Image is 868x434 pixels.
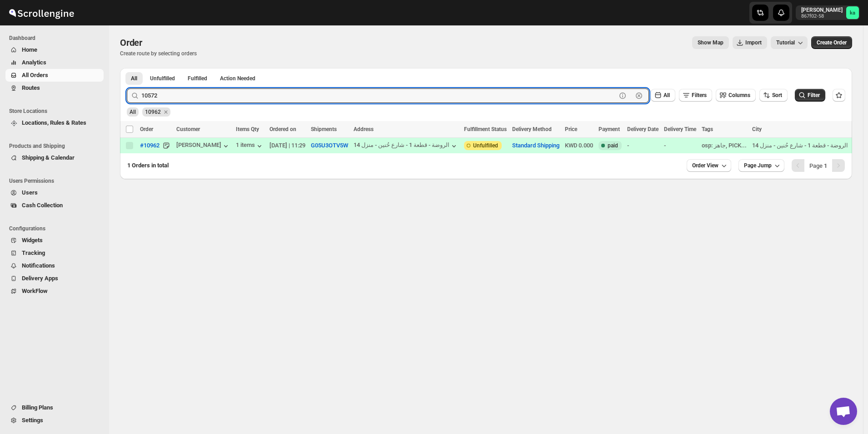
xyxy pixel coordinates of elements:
[679,89,712,102] button: Filters
[22,288,48,294] span: WorkFlow
[162,108,170,116] button: Remove 10962
[702,141,747,150] div: osp: جاهز, PICK...
[811,36,852,49] button: Create custom order
[22,72,48,78] span: All Orders
[5,199,104,212] button: Cash Collection
[824,162,827,169] b: 1
[772,92,782,98] span: Sort
[140,141,160,150] span: #10962
[752,126,762,132] span: City
[22,202,63,209] span: Cash Collection
[22,84,40,91] span: Routes
[22,262,55,269] span: Notifications
[850,10,855,16] text: ka
[759,89,788,102] button: Sort
[817,39,847,46] span: Create Order
[5,44,104,56] button: Home
[5,272,104,285] button: Delivery Apps
[22,417,43,424] span: Settings
[716,89,756,102] button: Columns
[125,72,143,85] button: All
[801,14,843,19] p: 867f02-58
[664,141,696,150] div: -
[5,247,104,259] button: Tracking
[22,46,37,53] span: Home
[464,126,507,132] span: Fulfillment Status
[140,126,153,132] span: Order
[771,36,808,49] button: Tutorial
[5,82,104,94] button: Routes
[5,151,104,164] button: Shipping & Calendar
[135,138,165,153] button: #10962
[795,89,825,102] button: Filter
[5,401,104,414] button: Billing Plans
[236,126,259,132] span: Items Qty
[7,1,75,24] img: ScrollEngine
[599,126,620,132] span: Payment
[801,6,843,14] p: [PERSON_NAME]
[5,56,104,69] button: Analytics
[663,92,670,98] span: All
[512,142,559,149] button: Standard Shipping
[354,126,374,132] span: Address
[830,398,857,425] div: Open chat
[512,126,552,132] span: Delivery Method
[9,34,105,42] span: Dashboard
[22,189,38,196] span: Users
[651,89,675,102] button: All
[120,37,142,48] span: Order
[145,109,161,115] span: 10962
[5,259,104,272] button: Notifications
[752,141,848,150] div: الروضة - قطعة 1 - شارع حُنين - منزل 14
[692,36,729,49] button: Map action label
[22,275,58,282] span: Delivery Apps
[127,162,169,169] span: 1 Orders in total
[311,126,337,132] span: Shipments
[9,142,105,150] span: Products and Shipping
[796,5,860,20] button: User menu
[627,141,658,150] div: -
[176,141,230,151] button: [PERSON_NAME]
[141,88,616,103] input: Press enter after typing | Search Eg.#10962
[744,162,772,169] span: Page Jump
[634,91,644,100] button: Clear
[354,141,449,148] div: الروضة - قطعة 1 - شارع حُنين - منزل 14
[150,75,175,82] span: Unfulfilled
[9,107,105,115] span: Store Locations
[9,177,105,185] span: Users Permissions
[565,126,577,132] span: Price
[22,154,75,161] span: Shipping & Calendar
[130,109,136,115] span: All
[269,141,305,150] div: [DATE] | 11:29
[269,126,296,132] span: Ordered on
[120,50,197,57] p: Create route by selecting orders
[687,159,731,172] button: Order View
[311,142,348,149] button: G05U3OTV5W
[5,186,104,199] button: Users
[5,414,104,427] button: Settings
[22,237,43,244] span: Widgets
[22,59,46,66] span: Analytics
[131,75,137,82] span: All
[698,39,723,46] span: Show Map
[846,6,859,19] span: khaled alrashidi
[5,69,104,82] button: All Orders
[738,159,784,172] button: Page Jump
[215,72,261,85] button: ActionNeeded
[565,141,593,150] div: KWD 0.000
[188,75,207,82] span: Fulfilled
[692,92,707,98] span: Filters
[745,39,762,46] span: Import
[9,225,105,232] span: Configurations
[182,72,213,85] button: Fulfilled
[664,126,696,132] span: Delivery Time
[792,159,845,172] nav: Pagination
[5,234,104,247] button: Widgets
[473,142,498,149] span: Unfulfilled
[692,162,718,169] span: Order View
[776,39,795,46] span: Tutorial
[236,141,264,151] button: 1 items
[809,162,827,169] span: Page
[733,36,767,49] button: Import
